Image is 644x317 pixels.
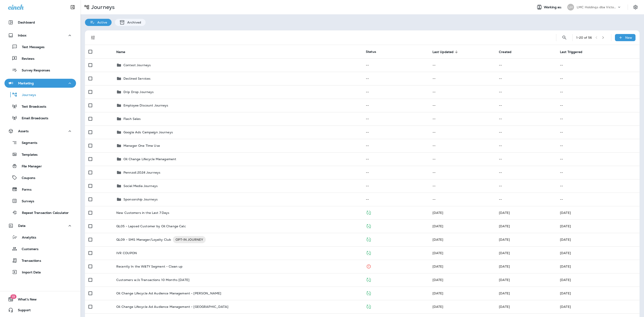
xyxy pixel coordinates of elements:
[560,50,588,54] span: Last Triggered
[631,3,640,11] button: Settings
[4,208,76,217] button: Repeat Transaction Calculator
[499,291,510,295] span: J-P Scoville
[556,166,640,179] td: --
[556,287,640,300] td: [DATE]
[17,188,32,192] p: Forms
[17,199,34,204] p: Surveys
[4,31,76,40] button: Inbox
[556,126,640,139] td: --
[362,112,429,126] td: --
[495,58,556,72] td: --
[495,166,556,179] td: --
[432,278,443,282] span: Unknown
[362,179,429,193] td: --
[495,112,556,126] td: --
[4,196,76,206] button: Surveys
[17,153,38,157] p: Templates
[366,224,371,228] span: Published
[4,127,76,136] button: Assets
[362,126,429,139] td: --
[362,58,429,72] td: --
[17,57,34,61] p: Reviews
[4,244,76,253] button: Customers
[499,278,510,282] span: Unknown
[432,264,443,268] span: Michelle Anderson
[4,173,76,182] button: Coupons
[432,291,443,295] span: J-P Scoville
[4,306,76,315] button: Support
[4,18,76,27] button: Dashboard
[4,221,76,230] button: Data
[66,3,79,12] button: Collapse Sidebar
[576,36,592,39] div: 1 - 20 of 56
[4,256,76,265] button: Transactions
[116,291,221,295] p: Oil Change Lifecycle Ad Audience Management - [PERSON_NAME]
[556,260,640,273] td: [DATE]
[429,139,496,152] td: --
[4,113,76,123] button: Email Broadcasts
[123,63,151,67] p: Contest Journeys
[556,273,640,287] td: [DATE]
[499,50,517,54] span: Created
[556,246,640,260] td: [DATE]
[362,85,429,99] td: --
[556,85,640,99] td: --
[366,50,376,54] span: Status
[123,157,176,161] p: Oil Change Lifecycle Management
[429,193,496,206] td: --
[625,36,632,39] p: New
[429,179,496,193] td: --
[366,264,371,268] span: Stopped
[495,193,556,206] td: --
[13,308,31,314] span: Support
[495,126,556,139] td: --
[429,99,496,112] td: --
[544,5,563,9] span: Working as:
[4,232,76,242] button: Analytics
[432,305,443,309] span: J-P Scoville
[366,210,371,214] span: Published
[17,259,41,263] p: Transactions
[4,90,76,99] button: Journeys
[366,304,371,308] span: Published
[18,81,34,85] p: Marketing
[18,34,26,37] p: Inbox
[10,294,16,299] span: 19
[556,112,640,126] td: --
[366,237,371,241] span: Published
[556,152,640,166] td: --
[4,295,76,304] button: 19What's New
[95,21,107,24] p: Active
[4,79,76,88] button: Marketing
[495,139,556,152] td: --
[17,105,46,109] p: Text Broadcasts
[89,4,115,11] p: Journeys
[18,21,35,24] p: Dashboard
[116,265,182,268] p: Recently In the W&TY Segment - Clean up
[4,150,76,159] button: Templates
[556,219,640,233] td: [DATE]
[567,4,574,11] div: LH
[116,50,125,54] span: Name
[173,237,206,242] span: OPT-IN JOURNEY
[556,300,640,313] td: [DATE]
[429,85,496,99] td: --
[116,50,131,54] span: Name
[17,211,69,215] p: Repeat Transaction Calculator
[432,224,443,228] span: Unknown
[495,152,556,166] td: --
[4,267,76,277] button: Import Data
[4,42,76,51] button: Text Messages
[123,184,158,188] p: Social Media Journeys
[556,139,640,152] td: --
[123,77,150,80] p: Declined Services
[429,166,496,179] td: --
[116,251,137,255] p: IVR COUPON
[4,102,76,111] button: Text Broadcasts
[499,264,510,268] span: J-P Scoville
[577,5,617,9] p: LMC Holdings dba Victory Lane Quick Oil Change
[432,238,443,242] span: DEV ACCOUNT
[556,193,640,206] td: --
[362,139,429,152] td: --
[18,129,29,133] p: Assets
